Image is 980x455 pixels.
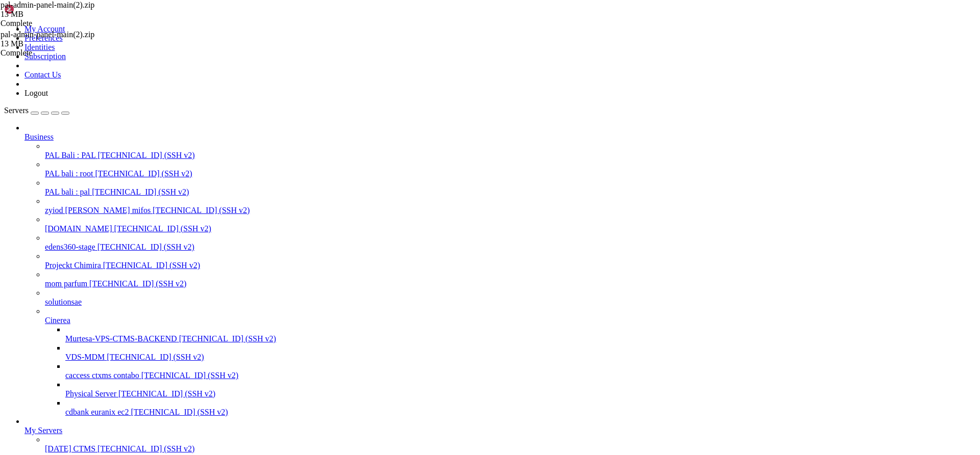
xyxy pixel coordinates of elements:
span: pal-admin-panel-main(2).zip [1,30,103,48]
div: 13 MB [1,10,103,19]
span: pal-admin-panel-main(2).zip [1,1,103,19]
div: Complete [1,48,103,58]
div: Complete [1,19,103,28]
div: 13 MB [1,39,103,48]
span: pal-admin-panel-main(2).zip [1,30,94,39]
span: pal-admin-panel-main(2).zip [1,1,94,9]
